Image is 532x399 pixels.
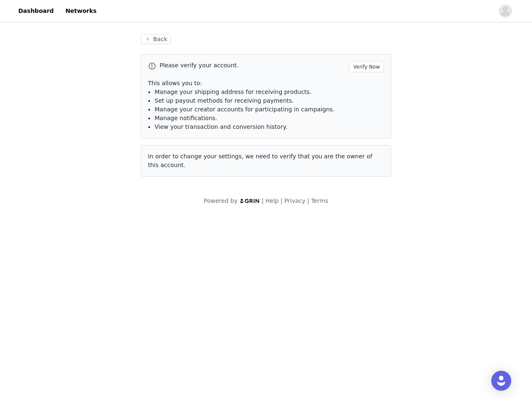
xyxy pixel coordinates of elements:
[239,198,260,204] img: logo
[160,61,346,70] p: Please verify your account.
[155,97,294,104] span: Set up payout methods for receiving payments.
[148,79,384,88] p: This allows you to:
[284,197,305,204] a: Privacy
[501,5,509,18] div: avatar
[13,2,59,20] a: Dashboard
[262,197,264,204] span: |
[266,197,279,204] a: Help
[491,371,511,391] div: Open Intercom Messenger
[155,123,287,130] span: View your transaction and conversion history.
[141,34,171,44] button: Back
[281,197,283,204] span: |
[155,89,311,95] span: Manage your shipping address for receiving products.
[148,153,372,168] span: In order to change your settings, we need to verify that you are the owner of this account.
[307,197,309,204] span: |
[155,115,217,121] span: Manage notifications.
[204,197,237,204] span: Powered by
[60,2,101,20] a: Networks
[155,106,335,113] span: Manage your creator accounts for participating in campaigns.
[349,61,384,72] button: Verify Now
[311,197,328,204] a: Terms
